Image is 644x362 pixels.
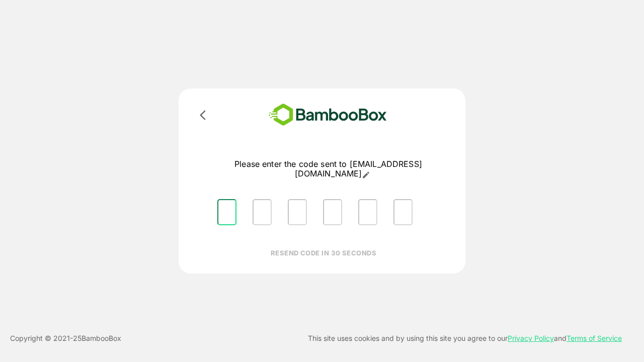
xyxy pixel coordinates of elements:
input: Please enter OTP character 2 [253,199,272,225]
img: bamboobox [254,101,401,129]
p: Please enter the code sent to [EMAIL_ADDRESS][DOMAIN_NAME] [209,159,447,179]
p: This site uses cookies and by using this site you agree to our and [308,332,622,344]
a: Terms of Service [567,334,622,342]
input: Please enter OTP character 1 [217,199,236,225]
a: Privacy Policy [508,334,554,342]
input: Please enter OTP character 3 [288,199,307,225]
p: Copyright © 2021- 25 BambooBox [10,332,121,344]
input: Please enter OTP character 6 [393,199,413,225]
input: Please enter OTP character 4 [323,199,342,225]
input: Please enter OTP character 5 [358,199,377,225]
